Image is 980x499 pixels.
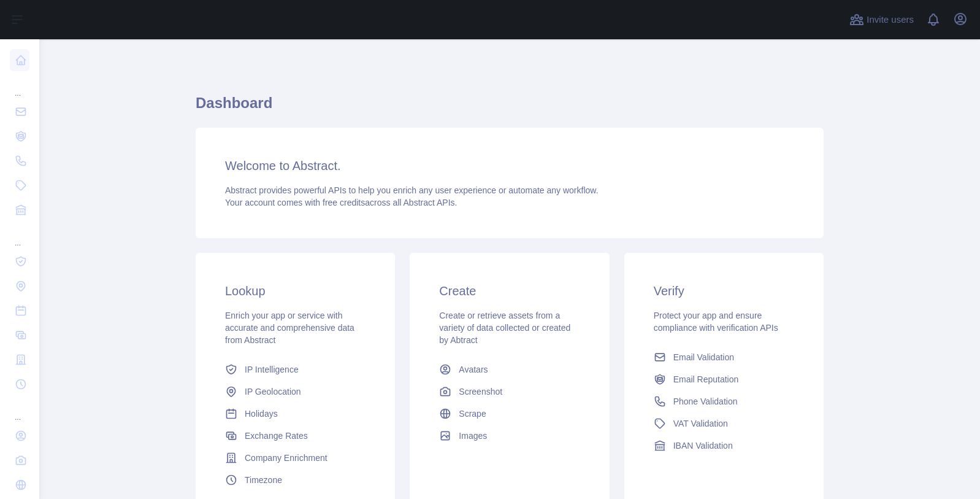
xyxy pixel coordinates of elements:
span: Scrape [459,408,486,420]
a: Holidays [220,403,370,425]
span: Email Validation [673,351,734,363]
a: IP Geolocation [220,381,370,403]
div: ... [10,398,29,422]
span: IP Geolocation [245,385,301,398]
span: free credits [323,198,365,207]
a: Avatars [434,358,584,381]
h3: Create [439,282,580,300]
span: Timezone [245,474,282,486]
a: Scrape [434,403,584,425]
span: Phone Validation [673,395,738,408]
span: Your account comes with across all Abstract APIs. [225,198,457,207]
a: Email Validation [649,346,799,368]
h3: Welcome to Abstract. [225,157,794,174]
span: Protect your app and ensure compliance with verification APIs [654,311,778,333]
span: Images [459,430,487,442]
a: Email Reputation [649,368,799,390]
a: Company Enrichment [220,447,370,469]
span: Screenshot [459,385,502,398]
span: Email Reputation [673,373,739,385]
a: IP Intelligence [220,358,370,381]
a: Timezone [220,469,370,491]
h3: Lookup [225,282,366,300]
a: VAT Validation [649,412,799,435]
span: Enrich your app or service with accurate and comprehensive data from Abstract [225,311,354,345]
a: IBAN Validation [649,435,799,457]
a: Images [434,425,584,447]
a: Phone Validation [649,390,799,412]
span: Avatars [459,363,488,376]
span: VAT Validation [673,417,728,430]
a: Exchange Rates [220,425,370,447]
span: Create or retrieve assets from a variety of data collected or created by Abtract [439,311,570,345]
span: IBAN Validation [673,439,733,452]
a: Screenshot [434,381,584,403]
div: ... [10,74,29,98]
div: ... [10,223,29,248]
span: IP Intelligence [245,363,299,376]
span: Abstract provides powerful APIs to help you enrich any user experience or automate any workflow. [225,185,599,195]
h3: Verify [654,282,794,300]
button: Invite users [847,10,916,29]
span: Company Enrichment [245,452,327,464]
h1: Dashboard [196,93,824,123]
span: Holidays [245,408,278,420]
span: Exchange Rates [245,430,308,442]
span: Invite users [867,13,914,27]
